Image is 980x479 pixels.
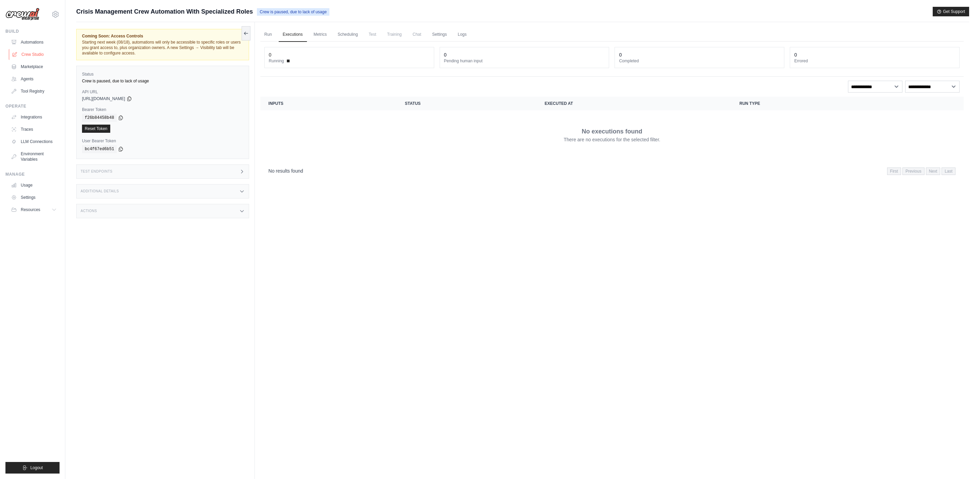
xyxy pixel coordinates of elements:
[5,29,60,34] div: Build
[82,78,243,84] div: Crew is paused, due to lack of usage
[619,58,780,64] dt: Completed
[365,28,380,41] span: Test
[8,37,60,48] a: Automations
[619,51,622,58] div: 0
[5,8,39,21] img: Logo
[5,462,60,474] button: Logout
[82,107,243,112] label: Bearer Token
[933,7,969,16] button: Get Support
[8,192,60,203] a: Settings
[82,125,110,133] a: Reset Token
[428,28,451,42] a: Settings
[887,167,955,175] nav: Pagination
[82,145,117,153] code: bc4f67ed6b51
[82,40,241,55] span: Starting next week (08/18), automations will only be accessible to specific roles or users you gr...
[8,61,60,72] a: Marketplace
[454,28,471,42] a: Logs
[902,167,925,175] span: Previous
[82,89,243,95] label: API URL
[942,167,955,175] span: Last
[269,51,272,58] div: 0
[82,96,125,101] span: [URL][DOMAIN_NAME]
[397,97,537,110] th: Status
[444,51,447,58] div: 0
[926,167,941,175] span: Next
[82,33,243,39] span: Coming Soon: Access Controls
[582,127,642,136] p: No executions found
[30,465,43,470] span: Logout
[409,28,425,41] span: Chat is not available until the deployment is complete
[8,86,60,97] a: Tool Registry
[333,28,362,42] a: Scheduling
[81,189,119,193] h3: Additional Details
[82,71,243,77] label: Status
[8,124,60,135] a: Traces
[82,138,243,144] label: User Bearer Token
[794,58,955,64] dt: Errored
[5,172,60,177] div: Manage
[537,97,731,110] th: Executed at
[8,204,60,215] button: Resources
[257,8,329,16] span: Crew is paused, due to lack of usage
[268,167,303,174] p: No results found
[269,58,284,64] span: Running
[8,180,60,191] a: Usage
[9,49,60,60] a: Crew Studio
[8,148,60,165] a: Environment Variables
[81,170,113,174] h3: Test Endpoints
[260,97,964,179] section: Crew executions table
[563,136,660,143] p: There are no executions for the selected filter.
[5,103,60,109] div: Operate
[310,28,331,42] a: Metrics
[794,51,797,58] div: 0
[76,7,253,16] span: Crisis Management Crew Automation With Specialized Roles
[731,97,893,110] th: Run Type
[8,74,60,84] a: Agents
[82,114,117,122] code: f26b84458b48
[444,58,605,64] dt: Pending human input
[260,97,397,110] th: Inputs
[260,162,964,179] nav: Pagination
[81,209,97,213] h3: Actions
[8,136,60,147] a: LLM Connections
[260,28,276,42] a: Run
[279,28,307,42] a: Executions
[8,112,60,123] a: Integrations
[887,167,901,175] span: First
[21,207,40,212] span: Resources
[383,28,406,41] span: Training is not available until the deployment is complete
